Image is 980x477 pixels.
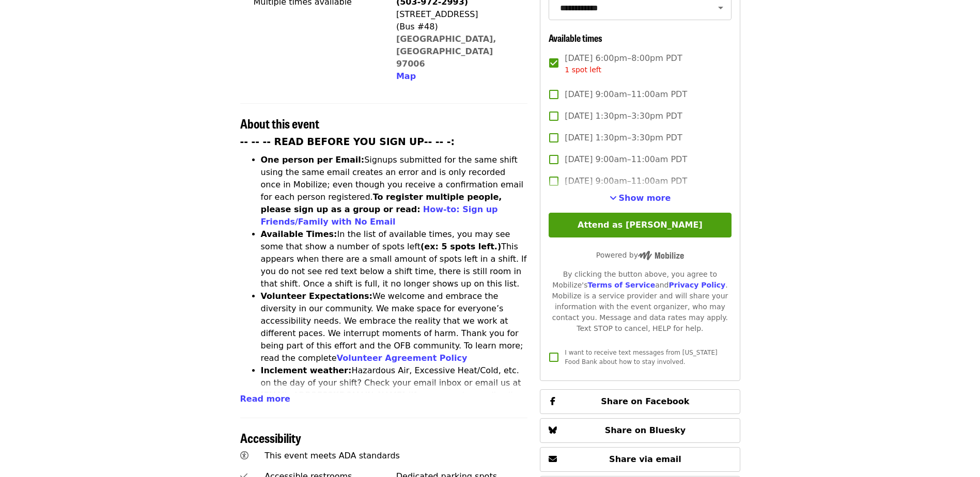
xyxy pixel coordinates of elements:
strong: (ex: 5 spots left.) [421,242,501,251]
span: [DATE] 1:30pm–3:30pm PDT [565,110,682,122]
div: By clicking the button above, you agree to Mobilize's and . Mobilize is a service provider and wi... [549,269,731,334]
span: Share on Facebook [601,396,689,406]
li: In the list of available times, you may see some that show a number of spots left This appears wh... [261,228,528,290]
span: Share via email [609,454,681,464]
li: Signups submitted for the same shift using the same email creates an error and is only recorded o... [261,154,528,228]
strong: Volunteer Expectations: [261,291,373,301]
button: Map [396,70,416,83]
button: Attend as [PERSON_NAME] [549,213,731,237]
button: Open [713,1,728,15]
span: This event meets ADA standards [265,451,400,460]
button: Share via email [540,447,740,472]
strong: One person per Email: [261,155,365,165]
strong: To register multiple people, please sign up as a group or read: [261,192,502,214]
strong: -- -- -- READ BEFORE YOU SIGN UP-- -- -: [240,136,455,147]
a: Terms of Service [587,281,655,289]
span: [DATE] 9:00am–11:00am PDT [565,88,687,101]
button: Share on Facebook [540,389,740,414]
div: (Bus #48) [396,21,519,33]
button: Read more [240,393,290,405]
span: I want to receive text messages from [US_STATE] Food Bank about how to stay involved. [565,349,717,365]
span: Share on Bluesky [605,425,686,435]
span: Powered by [596,251,684,259]
span: Available times [549,31,602,44]
li: We welcome and embrace the diversity in our community. We make space for everyone’s accessibility... [261,290,528,364]
span: Read more [240,394,290,404]
button: Share on Bluesky [540,418,740,443]
span: About this event [240,114,319,132]
button: See more timeslots [610,192,671,204]
a: [GEOGRAPHIC_DATA], [GEOGRAPHIC_DATA] 97006 [396,34,496,69]
span: [DATE] 9:00am–11:00am PDT [565,153,687,166]
span: [DATE] 9:00am–11:00am PDT [565,175,687,187]
strong: Inclement weather: [261,365,352,375]
li: Hazardous Air, Excessive Heat/Cold, etc. on the day of your shift? Check your email inbox or emai... [261,364,528,426]
img: Powered by Mobilize [638,251,684,260]
span: [DATE] 6:00pm–8:00pm PDT [565,52,682,75]
a: Volunteer Agreement Policy [337,353,468,363]
span: Accessibility [240,428,301,447]
span: Map [396,71,416,81]
div: [STREET_ADDRESS] [396,8,519,21]
a: How-to: Sign up Friends/Family with No Email [261,204,498,227]
strong: Available Times: [261,229,337,239]
span: [DATE] 1:30pm–3:30pm PDT [565,132,682,144]
i: universal-access icon [240,451,248,460]
span: 1 spot left [565,66,601,74]
a: Privacy Policy [668,281,725,289]
span: Show more [619,193,671,203]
